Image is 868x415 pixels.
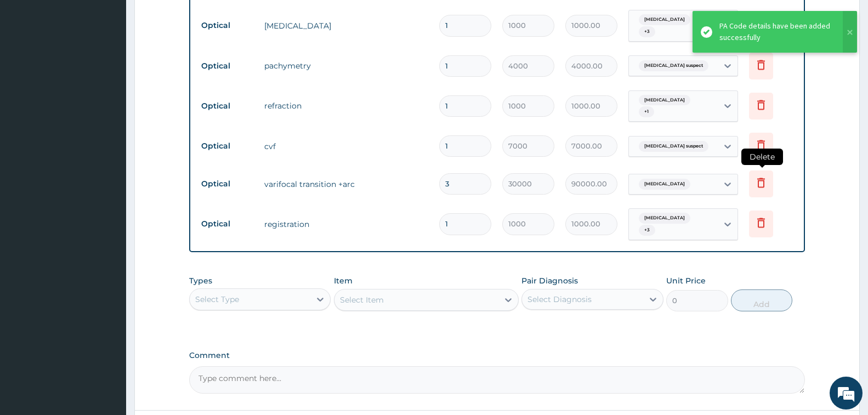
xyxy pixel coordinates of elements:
span: [MEDICAL_DATA] [639,213,690,224]
td: [MEDICAL_DATA] [259,15,434,37]
td: Optical [196,56,259,76]
td: pachymetry [259,55,434,77]
div: Select Type [195,294,239,305]
span: [MEDICAL_DATA] suspect [639,141,708,152]
td: Optical [196,214,259,234]
td: registration [259,213,434,235]
div: Select Diagnosis [527,294,592,305]
label: Types [189,276,212,286]
td: cvf [259,135,434,157]
span: We're online! [64,138,151,249]
span: + 1 [639,106,654,117]
td: varifocal transition +arc [259,173,434,195]
label: Pair Diagnosis [521,275,578,286]
td: Optical [196,174,259,194]
span: [MEDICAL_DATA] [639,179,690,190]
td: Optical [196,96,259,116]
td: refraction [259,95,434,117]
div: Minimize live chat window [180,5,206,32]
img: d_794563401_company_1708531726252_794563401 [20,55,44,82]
div: Chat with us now [57,61,184,76]
td: Optical [196,15,259,36]
span: Delete [741,149,783,165]
span: [MEDICAL_DATA] suspect [639,60,708,71]
label: Item [334,275,353,286]
td: Optical [196,136,259,156]
label: Unit Price [666,275,706,286]
textarea: Type your message and hit 'Enter' [5,299,209,338]
label: Comment [189,351,805,360]
span: + 3 [639,26,655,37]
span: [MEDICAL_DATA] [639,14,690,25]
button: Add [731,289,792,311]
span: [MEDICAL_DATA] [639,95,690,106]
div: PA Code details have been added successfully [719,20,832,43]
span: + 3 [639,225,655,236]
